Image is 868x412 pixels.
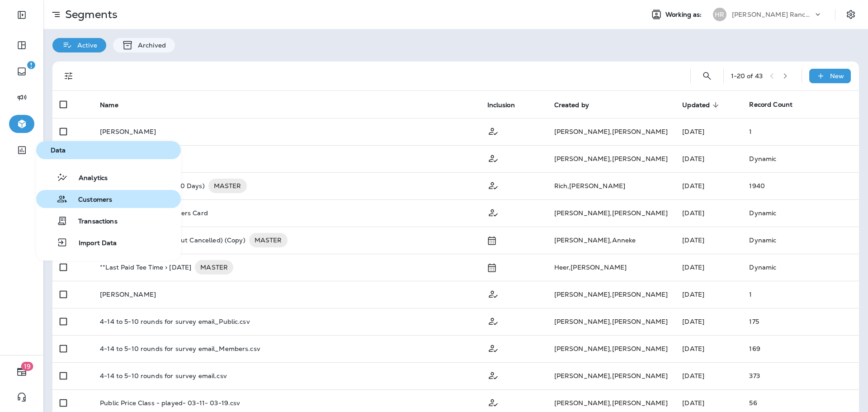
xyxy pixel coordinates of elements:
span: MASTER [249,236,288,245]
span: Updated [682,101,710,109]
td: [DATE] [675,227,742,254]
span: Data [40,147,177,154]
span: 19 [21,362,33,371]
span: Customer Only [487,344,499,352]
span: Import Data [68,239,117,248]
span: Customer Only [487,181,499,189]
td: [PERSON_NAME] , [PERSON_NAME] [547,281,675,308]
button: Search Segments [698,67,716,85]
span: Customer Only [487,208,499,216]
td: 175 [742,308,859,335]
td: [PERSON_NAME] , [PERSON_NAME] [547,308,675,335]
td: 1940 [742,172,859,199]
td: Dynamic [742,145,859,172]
td: 373 [742,362,859,389]
button: Transactions [36,212,181,230]
span: Record Count [749,100,793,109]
p: Archived [133,42,166,49]
p: [PERSON_NAME] [100,128,156,135]
td: [DATE] [675,199,742,227]
div: HR [713,8,726,21]
td: [PERSON_NAME] , Anneke [547,227,675,254]
td: [DATE] [675,145,742,172]
td: [PERSON_NAME] , [PERSON_NAME] [547,118,675,145]
td: Dynamic [742,254,859,281]
span: Customer Only [487,127,499,135]
span: Customer Only [487,289,499,298]
p: [PERSON_NAME] [100,291,156,298]
p: Segments [61,8,118,21]
td: [DATE] [675,254,742,281]
td: [PERSON_NAME] , [PERSON_NAME] [547,335,675,362]
button: Expand Sidebar [9,6,34,24]
span: Customer Only [487,398,499,406]
span: Working as: [665,11,704,19]
span: Schedule [487,263,496,271]
span: Customers [67,196,112,204]
td: [DATE] [675,335,742,362]
span: Customer Only [487,371,499,379]
p: [PERSON_NAME] Ranch Golf Club [732,11,813,18]
div: 1 - 20 of 43 [731,72,763,80]
td: [DATE] [675,281,742,308]
button: Data [36,141,181,159]
button: Analytics [36,168,181,186]
td: [DATE] [675,308,742,335]
p: 4-14 to 5-10 rounds for survey email_Members.csv [100,345,260,352]
p: 4-14 to 5-10 rounds for survey email.csv [100,372,227,379]
td: [DATE] [675,118,742,145]
td: Dynamic [742,199,859,227]
span: Inclusion [487,101,515,109]
span: MASTER [195,263,233,272]
button: Import Data [36,233,181,251]
span: Analytics [68,174,108,183]
span: Name [100,101,118,109]
td: Rich , [PERSON_NAME] [547,172,675,199]
p: Active [73,42,97,49]
span: Customer Only [487,317,499,325]
td: 1 [742,281,859,308]
td: Heer , [PERSON_NAME] [547,254,675,281]
p: **Last Paid Tee Time > [DATE] [100,260,191,275]
td: [PERSON_NAME] , [PERSON_NAME] [547,362,675,389]
p: 4-14 to 5-10 rounds for survey email_Public.csv [100,318,250,325]
td: [PERSON_NAME] , [PERSON_NAME] [547,199,675,227]
button: Filters [60,67,78,85]
p: Public Price Class - played- 03-11- 03-19.csv [100,399,240,407]
td: 1 [742,118,859,145]
span: Customer Only [487,154,499,162]
td: [DATE] [675,362,742,389]
span: Created by [554,101,589,109]
td: Dynamic [742,227,859,254]
td: 169 [742,335,859,362]
td: [PERSON_NAME] , [PERSON_NAME] [547,145,675,172]
span: Schedule [487,236,496,244]
button: Customers [36,190,181,208]
span: Transactions [67,218,118,226]
span: MASTER [208,181,247,190]
button: Settings [843,6,859,23]
td: [DATE] [675,172,742,199]
p: New [830,72,844,80]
